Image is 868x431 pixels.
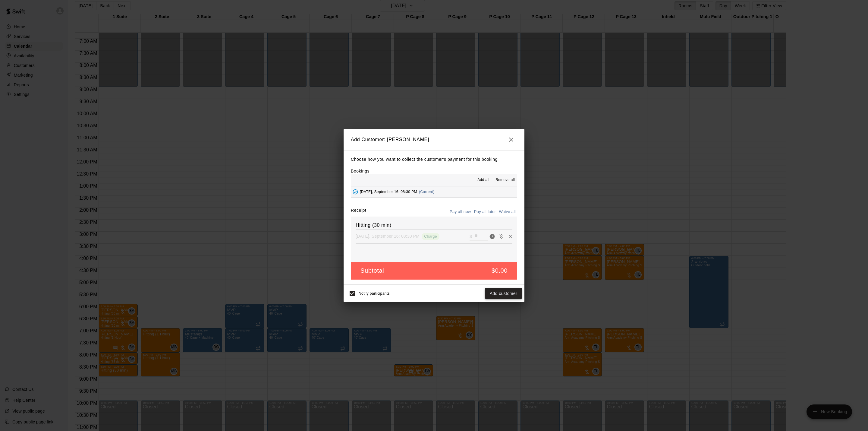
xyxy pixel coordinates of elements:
[356,233,420,239] p: [DATE], September 16: 08:30 PM
[488,233,497,239] span: Pay now
[506,232,515,241] button: Remove
[477,177,489,183] span: Add all
[360,267,384,275] h5: Subtotal
[470,233,472,239] p: $
[495,177,515,183] span: Remove all
[474,175,493,185] button: Add all
[473,207,498,217] button: Pay all later
[492,267,508,275] h5: $0.00
[360,190,417,194] span: [DATE], September 16: 08:30 PM
[351,156,517,163] p: Choose how you want to collect the customer's payment for this booking
[351,169,370,173] label: Bookings
[351,187,360,196] button: Added - Collect Payment
[359,291,390,296] span: Notify participants
[351,186,517,198] button: Added - Collect Payment[DATE], September 16: 08:30 PM(Current)
[493,175,517,185] button: Remove all
[497,233,506,239] span: Waive payment
[448,207,473,217] button: Pay all now
[497,207,517,217] button: Waive all
[356,221,512,229] h6: Hitting (30 min)
[419,190,435,194] span: (Current)
[351,207,366,217] label: Receipt
[485,288,522,299] button: Add customer
[344,129,524,151] h2: Add Customer: [PERSON_NAME]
